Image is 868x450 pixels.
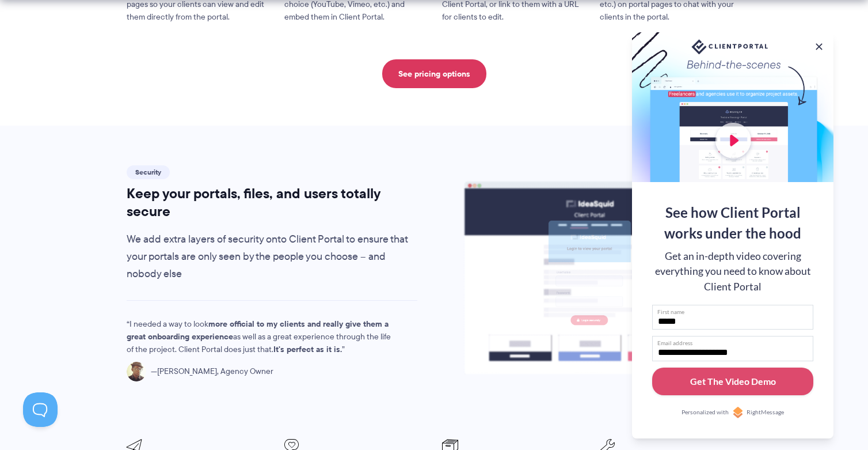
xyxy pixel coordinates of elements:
[652,202,813,244] div: See how Client Portal works under the hood
[682,408,729,417] span: Personalized with
[652,407,813,418] a: Personalized withRightMessage
[382,59,486,88] a: See pricing options
[127,318,397,356] p: I needed a way to look as well as a great experience through the life of the project. Client Port...
[151,365,273,378] span: [PERSON_NAME], Agency Owner
[127,165,170,179] span: Security
[652,305,813,330] input: First name
[127,231,417,283] p: We add extra layers of security onto Client Portal to ensure that your portals are only seen by t...
[652,249,813,294] div: Get an in-depth video covering everything you need to know about Client Portal
[127,185,417,220] h2: Keep your portals, files, and users totally secure
[747,408,784,417] span: RightMessage
[23,392,58,427] iframe: Toggle Customer Support
[127,317,389,343] strong: more official to my clients and really give them a great onboarding experience
[652,336,813,361] input: Email address
[732,407,744,418] img: Personalized with RightMessage
[273,343,342,356] strong: It's perfect as it is.
[690,375,776,388] div: Get The Video Demo
[652,368,813,396] button: Get The Video Demo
